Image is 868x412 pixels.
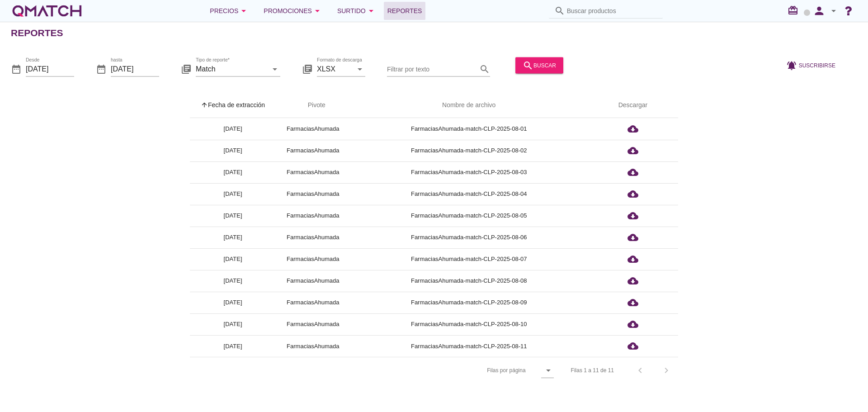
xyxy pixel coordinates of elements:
[384,2,426,20] a: Reportes
[190,118,276,140] td: [DATE]
[276,183,350,205] td: FarmaciasAhumada
[201,101,208,109] i: arrow_upward
[96,63,107,74] i: date_range
[515,57,563,73] button: buscar
[479,63,490,74] i: search
[799,61,835,69] span: Suscribirse
[276,118,350,140] td: FarmaciasAhumada
[350,205,588,227] td: FarmaciasAhumada-match-CLP-2025-08-05
[276,292,350,313] td: FarmaciasAhumada
[276,93,350,118] th: Pivote: Not sorted. Activate to sort ascending.
[350,270,588,292] td: FarmaciasAhumada-match-CLP-2025-08-08
[276,335,350,357] td: FarmaciasAhumada
[190,205,276,227] td: [DATE]
[276,140,350,161] td: FarmaciasAhumada
[312,5,323,16] i: arrow_drop_down
[387,62,477,76] input: Filtrar por texto
[627,145,638,156] i: cloud_download
[276,161,350,183] td: FarmaciasAhumada
[779,57,843,73] button: Suscribirse
[11,2,83,20] a: white-qmatch-logo
[786,60,799,71] i: notifications_active
[256,2,330,20] button: Promociones
[366,5,377,16] i: arrow_drop_down
[264,5,323,16] div: Promociones
[238,5,249,16] i: arrow_drop_down
[627,232,638,243] i: cloud_download
[350,93,588,118] th: Nombre de archivo: Not sorted.
[350,292,588,313] td: FarmaciasAhumada-match-CLP-2025-08-09
[269,63,280,74] i: arrow_drop_down
[276,205,350,227] td: FarmaciasAhumada
[627,319,638,330] i: cloud_download
[627,167,638,178] i: cloud_download
[337,5,377,16] div: Surtido
[627,275,638,286] i: cloud_download
[111,62,159,76] input: hasta
[190,270,276,292] td: [DATE]
[190,313,276,335] td: [DATE]
[11,26,63,40] h2: Reportes
[276,270,350,292] td: FarmaciasAhumada
[810,5,828,17] i: person
[354,63,365,74] i: arrow_drop_down
[627,254,638,265] i: cloud_download
[11,63,22,74] i: date_range
[350,227,588,248] td: FarmaciasAhumada-match-CLP-2025-08-06
[276,227,350,248] td: FarmaciasAhumada
[276,313,350,335] td: FarmaciasAhumada
[627,341,638,351] i: cloud_download
[350,313,588,335] td: FarmaciasAhumada-match-CLP-2025-08-10
[210,5,249,16] div: Precios
[523,60,556,71] div: buscar
[627,210,638,221] i: cloud_download
[567,4,657,18] input: Buscar productos
[350,118,588,140] td: FarmaciasAhumada-match-CLP-2025-08-01
[302,63,313,74] i: library_books
[788,5,802,16] i: redeem
[350,161,588,183] td: FarmaciasAhumada-match-CLP-2025-08-03
[26,62,74,76] input: Desde
[543,365,554,376] i: arrow_drop_down
[190,140,276,161] td: [DATE]
[627,189,638,199] i: cloud_download
[190,161,276,183] td: [DATE]
[330,2,384,20] button: Surtido
[828,5,839,16] i: arrow_drop_down
[181,63,192,74] i: library_books
[554,5,565,16] i: search
[387,5,422,16] span: Reportes
[588,93,678,118] th: Descargar: Not sorted.
[627,123,638,134] i: cloud_download
[190,183,276,205] td: [DATE]
[190,335,276,357] td: [DATE]
[523,60,533,71] i: search
[350,140,588,161] td: FarmaciasAhumada-match-CLP-2025-08-02
[396,357,553,384] div: Filas por página
[190,93,276,118] th: Fecha de extracción: Sorted ascending. Activate to sort descending.
[627,297,638,308] i: cloud_download
[190,227,276,248] td: [DATE]
[276,248,350,270] td: FarmaciasAhumada
[203,2,256,20] button: Precios
[350,248,588,270] td: FarmaciasAhumada-match-CLP-2025-08-07
[571,366,614,374] div: Filas 1 a 11 de 11
[190,292,276,313] td: [DATE]
[196,62,268,76] input: Tipo de reporte*
[317,62,353,76] input: Formato de descarga
[350,183,588,205] td: FarmaciasAhumada-match-CLP-2025-08-04
[350,335,588,357] td: FarmaciasAhumada-match-CLP-2025-08-11
[190,248,276,270] td: [DATE]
